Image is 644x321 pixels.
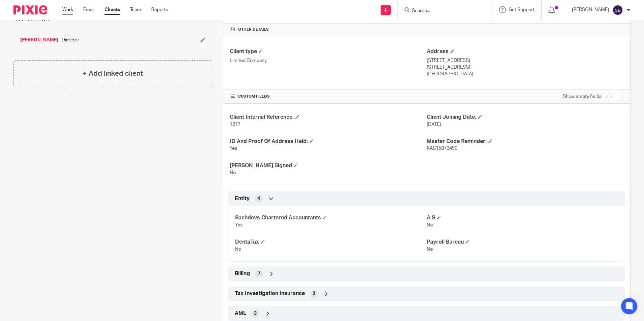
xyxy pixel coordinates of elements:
h4: Client Internal Reference: [230,114,426,121]
h4: Master Code Reminder: [427,138,623,145]
h4: DentaTax [235,239,426,246]
span: 1277 [230,122,240,127]
span: KAS15873490 [427,146,457,151]
span: 4 [257,195,260,202]
span: Get Support [509,7,535,12]
p: [STREET_ADDRESS] [427,64,623,71]
span: Director [62,37,79,43]
span: No [230,170,236,175]
p: Limited Company [230,57,426,64]
label: Show empty fields [563,93,602,100]
a: Reports [151,6,168,13]
h4: CUSTOM FIELDS [230,94,426,99]
span: No [427,247,433,252]
span: Yes [230,146,237,151]
p: [PERSON_NAME] [572,6,609,13]
span: 2 [313,290,315,297]
span: Tax Investigation Insurance [235,290,305,297]
span: No [235,247,241,252]
span: Other details [238,27,269,32]
p: [STREET_ADDRESS] [427,57,623,64]
p: Linked clients [13,17,212,23]
h4: Payroll Bureau [427,239,618,246]
a: Email [83,6,94,13]
span: AML [235,310,246,317]
h4: A S [427,214,618,221]
h4: Sachdevs Chartered Accountants [235,214,426,221]
a: Clients [104,6,120,13]
span: 3 [254,310,257,317]
span: No [427,223,433,227]
span: [DATE] [427,122,441,127]
span: 7 [258,271,260,277]
span: Billing [235,270,250,277]
h4: Client type [230,48,426,55]
h4: Address [427,48,623,55]
h4: Client Joining Date: [427,114,623,121]
img: Pixie [13,5,47,14]
p: [GEOGRAPHIC_DATA] [427,71,623,77]
span: Entity [235,195,250,202]
span: Yes [235,223,243,227]
h4: [PERSON_NAME] Signed [230,162,426,169]
a: Work [62,6,73,13]
h4: ID And Proof Of Address Held: [230,138,426,145]
h4: + Add linked client [83,68,143,79]
a: [PERSON_NAME] [20,37,58,43]
img: svg%3E [612,5,623,15]
a: Team [130,6,141,13]
input: Search [411,8,472,14]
